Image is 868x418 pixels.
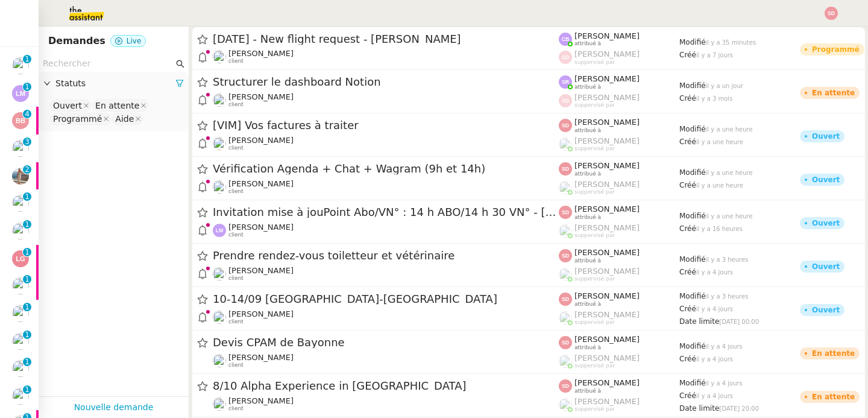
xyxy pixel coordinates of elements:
[559,336,572,349] img: svg
[25,358,30,369] p: 1
[213,267,226,280] img: users%2FlTfsyV2F6qPWZMLkCFFmx0QkZeu2%2Favatar%2FChatGPT%20Image%201%20aou%CC%82t%202025%2C%2011_0...
[706,256,749,263] span: il y a 3 heures
[706,83,743,89] span: il y a un jour
[12,277,29,294] img: users%2FYpHCMxs0fyev2wOt2XOQMyMzL3F3%2Favatar%2Fb1d7cab4-399e-487a-a9b0-3b1e57580435
[213,354,226,367] img: users%2FUQAb0KOQcGeNVnssJf9NPUNij7Q2%2Favatar%2F2b208627-fdf6-43a8-9947-4b7c303c77f2
[12,140,29,157] img: users%2FNsDxpgzytqOlIY2WSYlFcHtx26m1%2Favatar%2F8901.jpg
[213,34,559,45] span: [DATE] - New flight request - [PERSON_NAME]
[12,250,29,267] img: svg
[706,126,753,133] span: il y a une heure
[812,350,855,357] div: En attente
[574,388,601,394] span: attribué à
[706,343,743,350] span: il y a 4 jours
[213,397,226,411] img: users%2FYpHCMxs0fyev2wOt2XOQMyMzL3F3%2Favatar%2Fb1d7cab4-399e-487a-a9b0-3b1e57580435
[25,331,30,341] p: 1
[23,385,31,394] nz-badge-sup: 1
[696,226,743,232] span: il y a 16 heures
[574,378,640,387] span: [PERSON_NAME]
[679,292,706,300] span: Modifié
[559,136,679,152] app-user-label: suppervisé par
[559,49,679,65] app-user-label: suppervisé par
[25,220,30,231] p: 1
[213,137,226,150] img: users%2F9GXHdUEgf7ZlSXdwo7B3iBDT3M02%2Favatar%2Fimages.jpeg
[25,110,30,121] p: 4
[679,404,719,413] span: Date limite
[50,100,91,112] nz-select-item: Ouvert
[12,305,29,322] img: users%2FlTfsyV2F6qPWZMLkCFFmx0QkZeu2%2Favatar%2FChatGPT%20Image%201%20aou%CC%82t%202025%2C%2011_0...
[43,57,174,71] input: Rechercher
[23,220,31,229] nz-badge-sup: 1
[574,397,640,406] span: [PERSON_NAME]
[23,55,31,63] nz-badge-sup: 1
[228,275,244,282] span: client
[812,393,855,401] div: En attente
[55,77,175,90] span: Statuts
[228,179,294,188] span: [PERSON_NAME]
[213,92,559,108] app-user-detailed-label: client
[696,182,743,189] span: il y a une heure
[574,59,615,66] span: suppervisé par
[23,248,31,256] nz-badge-sup: 1
[679,268,696,276] span: Créé
[679,255,706,264] span: Modifié
[112,113,143,125] nz-select-item: Aide
[679,212,706,220] span: Modifié
[213,179,559,195] app-user-detailed-label: client
[25,385,30,396] p: 1
[559,248,679,264] app-user-label: attribué à
[213,207,559,218] span: Invitation mise à jouPoint Abo/VN° : 14 h ABO/14 h 30 VN° - [DATE] 2pm - 3pm (UTC+2) ([PERSON_NAME])
[574,180,640,189] span: [PERSON_NAME]
[559,379,572,393] img: svg
[679,305,696,313] span: Créé
[115,113,134,124] div: Aide
[559,180,679,195] app-user-label: suppervisé par
[23,331,31,339] nz-badge-sup: 1
[559,353,679,369] app-user-label: suppervisé par
[825,7,838,20] img: svg
[559,119,572,132] img: svg
[213,294,559,305] span: 10-14/09 [GEOGRAPHIC_DATA]-[GEOGRAPHIC_DATA]
[559,31,679,47] app-user-label: attribué à
[706,169,753,176] span: il y a une heure
[574,335,640,344] span: [PERSON_NAME]
[812,133,840,140] div: Ouvert
[559,94,572,107] img: svg
[12,57,29,74] img: users%2FNsDxpgzytqOlIY2WSYlFcHtx26m1%2Favatar%2F8901.jpg
[574,248,640,257] span: [PERSON_NAME]
[559,293,572,306] img: svg
[25,303,30,314] p: 1
[213,353,559,369] app-user-detailed-label: client
[574,189,615,195] span: suppervisé par
[12,195,29,212] img: users%2FlTfsyV2F6qPWZMLkCFFmx0QkZeu2%2Favatar%2FChatGPT%20Image%201%20aou%CC%82t%202025%2C%2011_0...
[559,291,679,307] app-user-label: attribué à
[12,168,29,185] img: 9c41a674-290d-4aa4-ad60-dbefefe1e183
[696,356,733,363] span: il y a 4 jours
[559,206,572,219] img: svg
[574,161,640,170] span: [PERSON_NAME]
[12,333,29,350] img: users%2FdHO1iM5N2ObAeWsI96eSgBoqS9g1%2Favatar%2Fdownload.png
[574,258,601,264] span: attribué à
[559,224,572,238] img: users%2FoFdbodQ3TgNoWt9kP3GXAs5oaCq1%2Favatar%2Fprofile-pic.png
[228,318,244,325] span: client
[559,181,572,194] img: users%2FoFdbodQ3TgNoWt9kP3GXAs5oaCq1%2Favatar%2Fprofile-pic.png
[559,268,572,281] img: users%2FoFdbodQ3TgNoWt9kP3GXAs5oaCq1%2Favatar%2Fprofile-pic.png
[228,362,244,369] span: client
[574,74,640,83] span: [PERSON_NAME]
[574,301,601,308] span: attribué à
[679,81,706,90] span: Modifié
[228,309,294,318] span: [PERSON_NAME]
[679,379,706,387] span: Modifié
[213,120,559,131] span: [VIM] Vos factures à traiter
[12,112,29,129] img: svg
[23,83,31,91] nz-badge-sup: 1
[679,224,696,233] span: Créé
[559,204,679,220] app-user-label: attribué à
[812,306,840,314] div: Ouvert
[12,85,29,102] img: svg
[92,100,148,112] nz-select-item: En attente
[23,358,31,366] nz-badge-sup: 1
[812,220,840,227] div: Ouvert
[574,40,601,47] span: attribué à
[559,355,572,368] img: users%2FoFdbodQ3TgNoWt9kP3GXAs5oaCq1%2Favatar%2Fprofile-pic.png
[574,118,640,127] span: [PERSON_NAME]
